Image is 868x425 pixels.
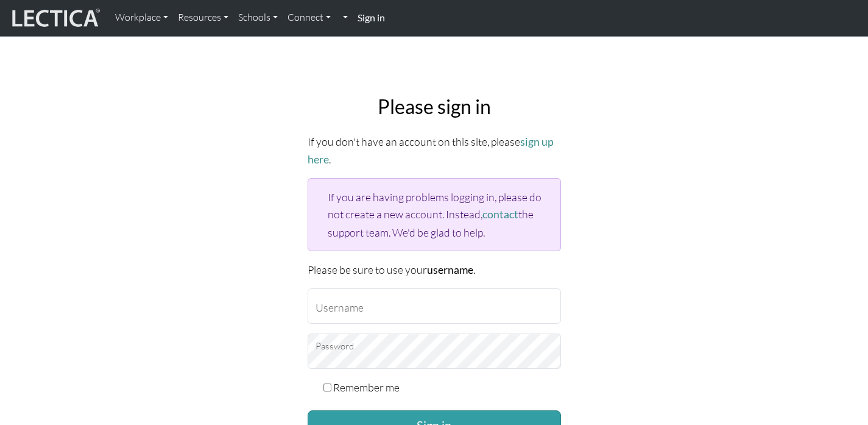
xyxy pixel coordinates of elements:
p: Please be sure to use your . [308,261,561,279]
img: lecticalive [9,7,101,30]
h2: Please sign in [308,95,561,118]
p: If you don't have an account on this site, please . [308,133,561,168]
strong: username [427,263,473,276]
a: Resources [173,5,233,30]
a: contact [482,208,518,221]
a: Workplace [110,5,173,30]
div: If you are having problems logging in, please do not create a new account. Instead, the support t... [308,178,561,251]
strong: Sign in [358,12,385,23]
label: Remember me [333,379,400,396]
input: Username [308,288,561,324]
a: Connect [283,5,336,30]
a: Sign in [353,5,390,31]
a: Schools [233,5,283,30]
